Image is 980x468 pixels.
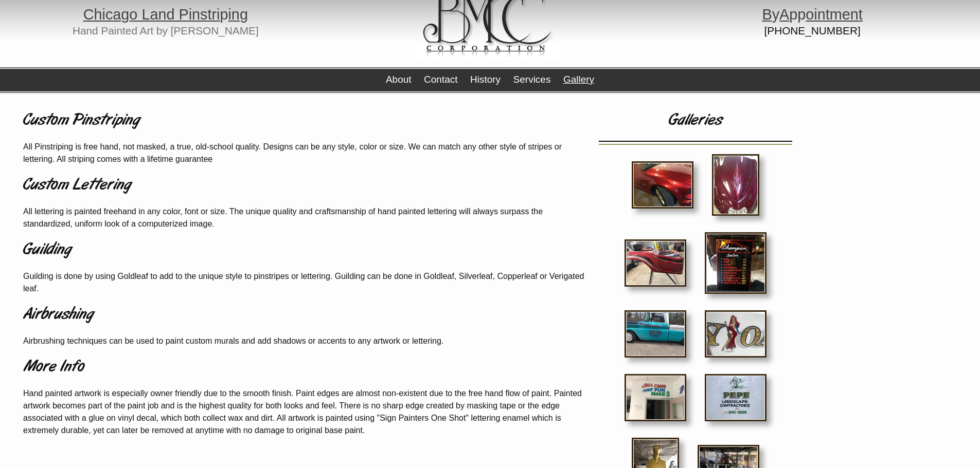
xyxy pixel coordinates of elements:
[23,355,585,380] h1: More Info
[705,374,767,421] img: IMG_2395.jpg
[779,6,789,23] span: A
[424,74,457,85] a: Contact
[705,310,767,358] img: IMG_2550.jpg
[593,108,798,133] h1: Galleries
[23,108,585,133] a: Custom Pinstriping
[625,374,686,421] img: IMG_3795.jpg
[625,310,686,358] img: IMG_3465.jpg
[23,173,585,198] a: Custom Lettering
[8,27,324,35] h2: Hand Painted Art by [PERSON_NAME]
[83,6,121,23] span: Chica
[764,25,861,36] a: [PHONE_NUMBER]
[23,205,585,230] p: All lettering is painted freehand in any color, font or size. The unique quality and craftsmanshi...
[625,239,686,287] img: IMG_2632.jpg
[654,9,970,20] h1: y pp
[762,6,772,23] span: B
[386,74,412,85] a: About
[228,6,239,23] span: in
[705,232,767,294] img: IMG_4294.jpg
[563,74,594,85] a: Gallery
[513,74,551,85] a: Services
[632,161,693,209] img: IMG_1688.JPG
[712,154,759,216] img: 29383.JPG
[23,238,585,263] a: Guilding
[8,9,324,20] h1: g p g
[23,303,585,327] a: Airbrushing
[23,335,585,347] p: Airbrushing techniques can be used to paint custom murals and add shadows or accents to any artwo...
[23,270,585,295] p: Guilding is done by using Goldleaf to add to the unique style to pinstripes or lettering. Guildin...
[129,6,220,23] span: o Land Pinstri
[23,387,585,437] p: Hand painted artwork is especially owner friendly due to the smooth finish. Paint edges are almos...
[23,141,585,165] p: All Pinstriping is free hand, not masked, a true, old-school quality. Designs can be any style, c...
[806,6,862,23] span: ointment
[470,74,501,85] a: History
